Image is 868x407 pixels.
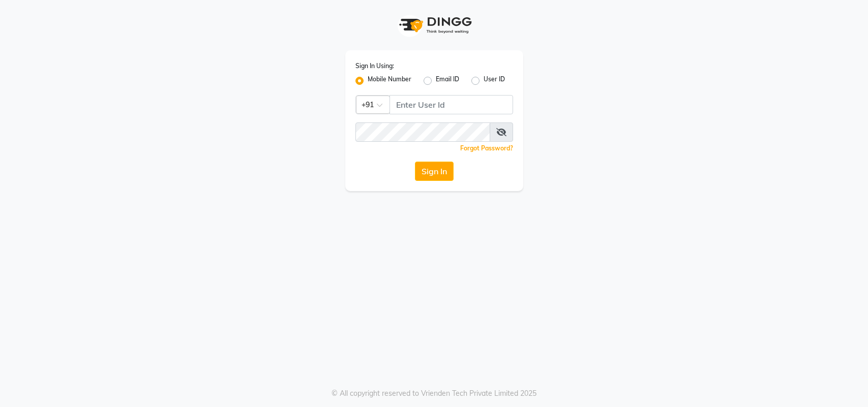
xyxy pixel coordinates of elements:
[484,75,505,87] label: User ID
[355,61,394,71] label: Sign In Using:
[394,10,475,40] img: logo1.svg
[368,75,411,87] label: Mobile Number
[390,95,513,114] input: Username
[436,75,459,87] label: Email ID
[355,122,490,142] input: Username
[415,162,454,181] button: Sign In
[460,144,513,152] a: Forgot Password?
